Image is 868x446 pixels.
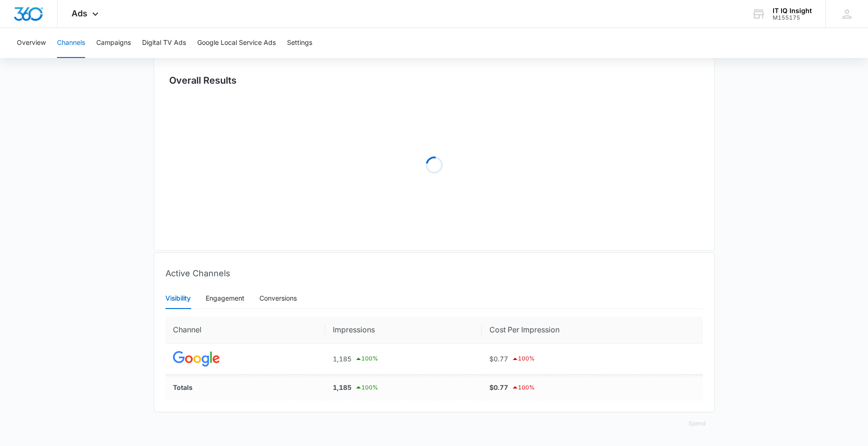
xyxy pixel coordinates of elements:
th: Impressions [325,317,482,344]
div: account id [773,14,812,21]
div: 100 % [355,382,378,393]
div: Active Channels [165,259,703,288]
h3: Overall Results [169,73,237,87]
th: Channel [165,317,326,344]
div: 100 % [511,353,535,365]
th: Cost Per Impression [482,317,703,344]
button: Campaigns [96,28,131,58]
div: $0.77 [489,353,695,365]
div: 100 % [511,382,535,393]
button: Spend [679,412,715,435]
button: Settings [287,28,312,58]
button: Google Local Service Ads [197,28,276,58]
div: 1,185 [333,353,474,365]
div: 1,185 [333,382,474,393]
div: account name [773,7,812,14]
button: Digital TV Ads [142,28,186,58]
td: Totals [165,374,326,401]
span: Ads [72,8,87,18]
div: 100 % [355,353,378,365]
div: Visibility [165,293,191,303]
div: Conversions [259,293,297,303]
button: Overview [17,28,46,58]
div: $0.77 [489,382,695,393]
img: GOOGLE_ADS [173,351,220,367]
div: Engagement [206,293,244,303]
button: Channels [57,28,85,58]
